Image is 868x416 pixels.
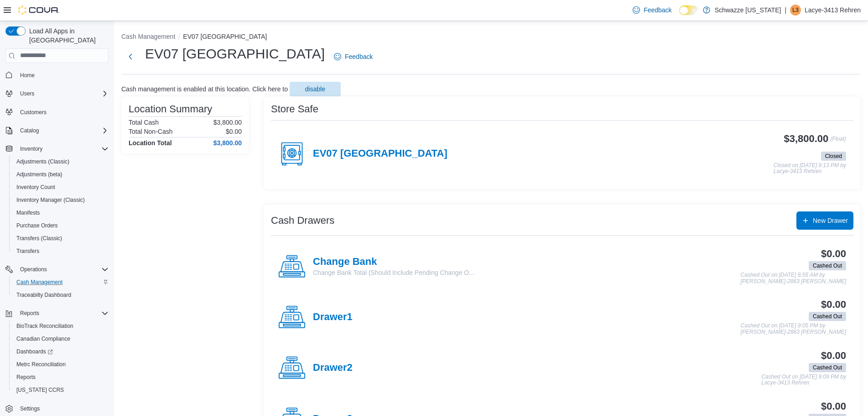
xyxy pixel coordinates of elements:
h3: Location Summary [129,104,212,115]
span: Manifests [13,207,109,218]
p: $0.00 [226,128,242,135]
span: Metrc Reconciliation [16,361,66,368]
h3: $0.00 [821,350,846,361]
span: Traceabilty Dashboard [16,291,71,299]
button: Traceabilty Dashboard [9,289,112,301]
span: Cashed Out [813,363,842,372]
button: disable [290,82,341,96]
h4: EV07 [GEOGRAPHIC_DATA] [313,148,447,160]
button: Catalog [16,125,42,136]
button: Manifests [9,206,112,219]
button: Inventory [16,143,46,154]
span: Settings [16,403,109,414]
h3: $0.00 [821,248,846,259]
button: Users [16,88,38,99]
span: Inventory Manager (Classic) [16,196,85,204]
span: Dashboards [13,346,109,357]
span: Home [16,69,109,81]
button: Metrc Reconciliation [9,358,112,371]
span: Cashed Out [809,363,846,372]
button: BioTrack Reconciliation [9,320,112,332]
span: Home [20,72,35,79]
button: Catalog [2,124,112,137]
a: Adjustments (beta) [13,169,66,180]
img: Cova [18,5,59,15]
span: Reports [16,374,36,381]
span: BioTrack Reconciliation [13,321,109,332]
span: Load All Apps in [GEOGRAPHIC_DATA] [26,26,109,45]
button: Transfers (Classic) [9,232,112,245]
h4: Drawer2 [313,362,353,374]
span: L3 [792,5,798,16]
span: Catalog [20,127,39,134]
button: Reports [16,308,43,319]
span: Purchase Orders [16,222,58,229]
span: Traceabilty Dashboard [13,290,109,300]
span: Catalog [16,125,109,136]
h4: $3,800.00 [213,139,242,147]
button: Inventory Count [9,181,112,194]
button: Next [121,47,140,66]
span: Customers [16,106,109,118]
a: Feedback [330,47,376,66]
nav: An example of EuiBreadcrumbs [121,32,861,43]
button: Canadian Compliance [9,332,112,345]
span: Operations [16,264,109,275]
button: Home [2,68,112,82]
button: Cash Management [9,276,112,289]
span: Metrc Reconciliation [13,359,109,370]
a: [US_STATE] CCRS [13,384,68,395]
button: Users [2,87,112,100]
span: Transfers [16,247,39,255]
span: Cashed Out [809,312,846,321]
a: Inventory Manager (Classic) [13,195,88,205]
span: Settings [20,405,40,412]
span: Customers [20,109,47,116]
span: Adjustments (beta) [13,169,109,180]
span: Manifests [16,209,40,216]
span: Inventory Manager (Classic) [13,195,109,205]
h4: Drawer1 [313,311,353,323]
button: Inventory Manager (Classic) [9,194,112,206]
h4: Location Total [129,139,172,147]
h6: Total Cash [129,119,159,126]
a: Purchase Orders [13,220,62,231]
span: Reports [16,308,109,319]
button: New Drawer [796,211,853,230]
span: Cashed Out [809,261,846,270]
button: Reports [2,307,112,320]
button: Inventory [2,142,112,155]
h6: Total Non-Cash [129,128,173,135]
p: Cashed Out on [DATE] 8:55 AM by [PERSON_NAME]-2863 [PERSON_NAME] [741,272,846,284]
p: Closed on [DATE] 9:13 PM by Lacye-3413 Rehren [774,163,846,175]
button: Customers [2,105,112,119]
p: Cash management is enabled at this location. Click here to [121,85,288,93]
span: Closed [821,152,846,161]
a: Dashboards [9,345,112,358]
span: Cashed Out [813,312,842,321]
p: | [785,5,786,16]
span: Inventory Count [13,182,109,193]
span: Feedback [345,52,373,61]
a: Transfers [13,246,43,257]
span: Operations [20,266,47,273]
h3: Store Safe [271,104,318,115]
button: Settings [2,402,112,415]
p: (Float) [830,133,846,150]
span: Adjustments (beta) [16,171,62,178]
span: Canadian Compliance [13,333,109,344]
a: Settings [16,403,43,414]
span: [US_STATE] CCRS [16,386,64,394]
div: Lacye-3413 Rehren [790,5,801,16]
span: Cash Management [16,279,62,286]
button: Operations [2,263,112,276]
p: Lacye-3413 Rehren [805,5,861,16]
p: $3,800.00 [213,119,242,126]
button: Reports [9,371,112,384]
span: Dashboards [16,348,53,355]
span: Inventory [16,143,109,154]
span: Cashed Out [813,262,842,270]
button: EV07 [GEOGRAPHIC_DATA] [183,33,267,40]
a: Dashboards [13,346,57,357]
h3: $3,800.00 [784,133,829,144]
